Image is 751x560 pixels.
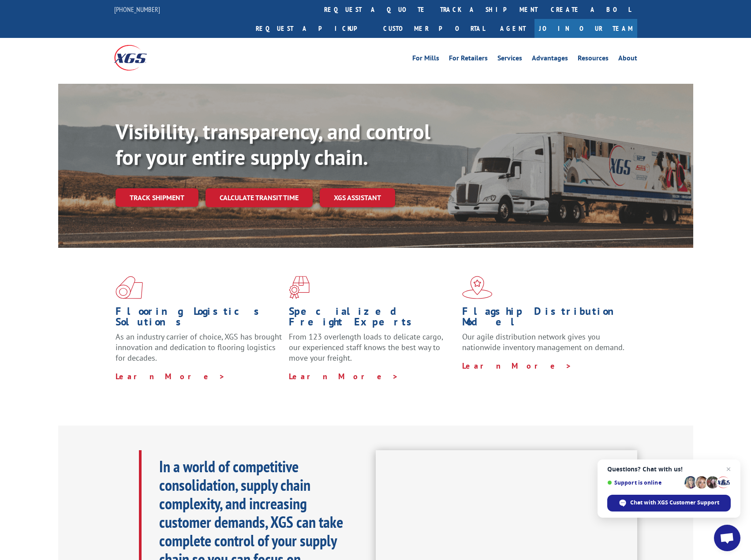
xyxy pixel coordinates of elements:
a: Resources [578,55,609,64]
span: Support is online [607,479,681,486]
a: Agent [491,19,534,38]
a: Open chat [714,525,740,551]
a: Learn More > [289,371,399,381]
img: xgs-icon-focused-on-flooring-red [289,276,310,299]
a: XGS ASSISTANT [320,188,395,207]
h1: Specialized Freight Experts [289,306,456,332]
a: Request a pickup [249,19,377,38]
a: Advantages [532,55,568,64]
a: Learn More > [462,361,572,371]
img: xgs-icon-flagship-distribution-model-red [462,276,493,299]
a: Customer Portal [377,19,491,38]
a: Learn More > [116,371,225,381]
h1: Flooring Logistics Solutions [116,306,282,332]
a: Track shipment [116,188,198,207]
a: About [618,55,637,64]
span: Our agile distribution network gives you nationwide inventory management on demand. [462,332,624,352]
span: As an industry carrier of choice, XGS has brought innovation and dedication to flooring logistics... [116,332,282,363]
img: xgs-icon-total-supply-chain-intelligence-red [116,276,143,299]
span: Questions? Chat with us! [607,466,731,473]
span: Chat with XGS Customer Support [630,499,719,507]
h1: Flagship Distribution Model [462,306,629,332]
a: Join Our Team [534,19,637,38]
a: Services [497,55,522,64]
a: [PHONE_NUMBER] [114,5,160,14]
a: For Mills [412,55,439,64]
p: From 123 overlength loads to delicate cargo, our experienced staff knows the best way to move you... [289,332,456,371]
span: Chat with XGS Customer Support [607,495,731,511]
a: Calculate transit time [205,188,313,207]
a: For Retailers [449,55,488,64]
b: Visibility, transparency, and control for your entire supply chain. [116,118,430,171]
